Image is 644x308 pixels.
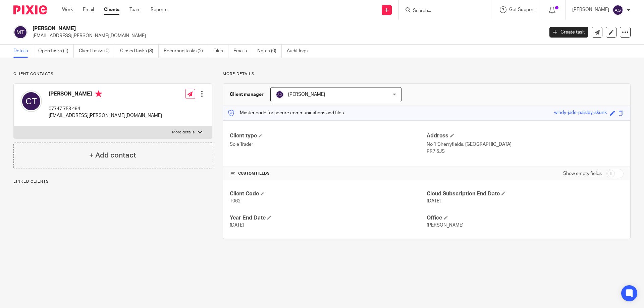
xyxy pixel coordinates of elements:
[213,45,228,58] a: Files
[13,179,212,184] p: Linked clients
[228,110,344,116] p: Master code for secure communications and files
[230,91,264,98] h3: Client manager
[230,171,427,176] h4: CUSTOM FIELDS
[49,112,162,119] p: [EMAIL_ADDRESS][PERSON_NAME][DOMAIN_NAME]
[20,90,42,112] img: svg%3E
[13,5,47,14] img: Pixie
[549,27,588,38] a: Create task
[172,130,195,135] p: More details
[427,132,624,139] h4: Address
[95,90,102,97] i: Primary
[276,90,284,99] img: svg%3E
[13,71,212,77] p: Client contacts
[129,6,141,13] a: Team
[427,148,624,155] p: PR7 6JS
[427,199,441,203] span: [DATE]
[287,45,313,58] a: Audit logs
[38,45,74,58] a: Open tasks (1)
[49,90,162,99] h4: [PERSON_NAME]
[563,170,602,177] label: Show empty fields
[427,223,464,228] span: [PERSON_NAME]
[104,6,119,13] a: Clients
[223,71,631,77] p: More details
[427,141,624,148] p: No 1 Cherryfields, [GEOGRAPHIC_DATA]
[230,223,244,228] span: [DATE]
[288,92,325,97] span: [PERSON_NAME]
[257,45,282,58] a: Notes (0)
[427,214,624,222] h4: Office
[49,106,162,112] p: 07747 753 494
[230,141,427,148] p: Sole Trader
[151,6,167,13] a: Reports
[33,33,539,39] p: [EMAIL_ADDRESS][PERSON_NAME][DOMAIN_NAME]
[554,109,607,117] div: windy-jade-paisley-skunk
[233,45,252,58] a: Emails
[79,45,115,58] a: Client tasks (0)
[230,132,427,139] h4: Client type
[427,190,624,197] h4: Cloud Subscription End Date
[62,6,73,13] a: Work
[13,25,28,39] img: svg%3E
[13,45,33,58] a: Details
[509,7,535,12] span: Get Support
[612,5,623,15] img: svg%3E
[83,6,94,13] a: Email
[572,6,609,13] p: [PERSON_NAME]
[89,150,136,161] h4: + Add contact
[164,45,208,58] a: Recurring tasks (2)
[230,199,240,203] span: T062
[33,25,438,32] h2: [PERSON_NAME]
[120,45,159,58] a: Closed tasks (8)
[230,190,427,197] h4: Client Code
[412,8,473,14] input: Search
[230,214,427,222] h4: Year End Date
